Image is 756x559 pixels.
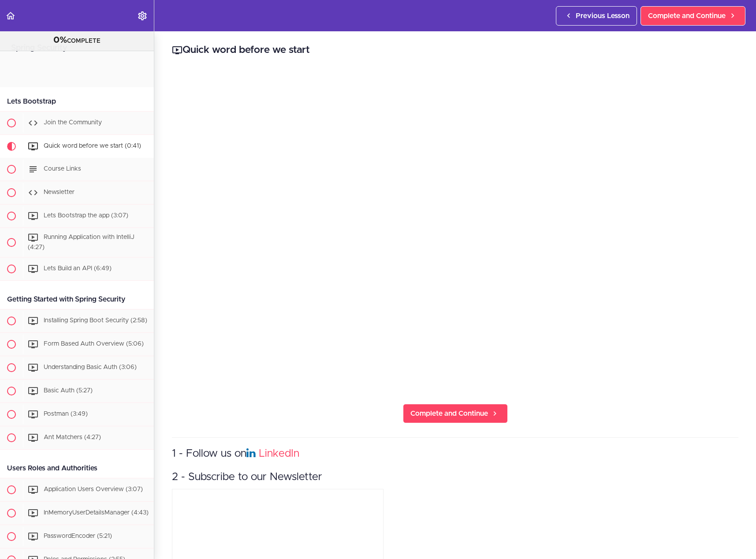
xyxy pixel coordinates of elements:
[44,341,144,347] span: Form Based Auth Overview (5:06)
[410,408,488,419] span: Complete and Continue
[172,43,738,58] h2: Quick word before we start
[172,447,738,461] h3: 1 - Follow us on
[44,510,149,516] span: InMemoryUserDetailsManager (4:43)
[172,71,738,390] iframe: Video Player
[259,448,299,459] a: LinkedIn
[11,35,143,46] div: COMPLETE
[44,411,88,417] span: Postman (3:49)
[44,533,112,539] span: PasswordEncoder (5:21)
[137,11,148,21] svg: Settings Menu
[403,404,508,423] a: Complete and Continue
[44,388,93,394] span: Basic Auth (5:27)
[641,6,745,26] a: Complete and Continue
[172,470,738,484] h3: 2 - Subscribe to our Newsletter
[556,6,637,26] a: Previous Lesson
[44,265,112,272] span: Lets Build an API (6:49)
[44,434,101,440] span: Ant Matchers (4:27)
[576,11,629,21] span: Previous Lesson
[44,212,128,219] span: Lets Bootstrap the app (3:07)
[44,317,147,324] span: Installing Spring Boot Security (2:58)
[53,36,67,45] span: 0%
[44,119,102,126] span: Join the Community
[44,364,137,370] span: Understanding Basic Auth (3:06)
[44,143,141,149] span: Quick word before we start (0:41)
[44,166,81,172] span: Course Links
[28,234,134,250] span: Running Application with IntelliJ (4:27)
[5,11,16,21] svg: Back to course curriculum
[44,189,74,195] span: Newsletter
[648,11,726,21] span: Complete and Continue
[44,486,143,492] span: Application Users Overview (3:07)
